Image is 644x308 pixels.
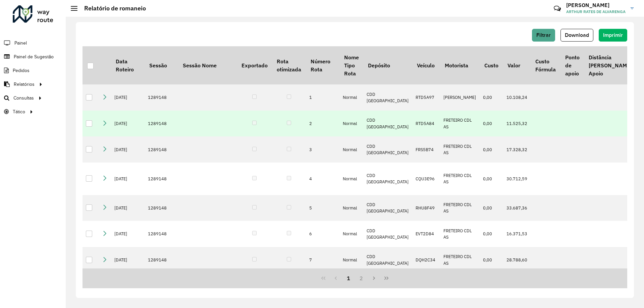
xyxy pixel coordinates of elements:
[145,163,178,195] td: 1289148
[560,29,593,42] button: Download
[503,84,531,111] td: 10.108,24
[111,221,145,247] td: [DATE]
[603,32,623,38] span: Imprimir
[306,111,339,137] td: 2
[440,163,480,195] td: FRETEIRO CDL AS
[145,111,178,137] td: 1289148
[13,108,25,115] span: Tático
[13,67,30,74] span: Pedidos
[536,32,551,38] span: Filtrar
[412,111,440,137] td: RTD5A84
[339,163,363,195] td: Normal
[363,46,412,84] th: Depósito
[480,247,503,273] td: 0,00
[363,136,412,163] td: CDD [GEOGRAPHIC_DATA]
[480,195,503,221] td: 0,00
[503,46,531,84] th: Valor
[503,195,531,221] td: 33.687,36
[363,84,412,111] td: CDD [GEOGRAPHIC_DATA]
[355,272,368,285] button: 2
[440,221,480,247] td: FRETEIRO CDL AS
[145,195,178,221] td: 1289148
[272,46,306,84] th: Rota otimizada
[14,81,35,88] span: Relatórios
[412,221,440,247] td: EVT2D84
[111,136,145,163] td: [DATE]
[145,221,178,247] td: 1289148
[339,111,363,137] td: Normal
[480,111,503,137] td: 0,00
[363,163,412,195] td: CDD [GEOGRAPHIC_DATA]
[306,136,339,163] td: 3
[363,247,412,273] td: CDD [GEOGRAPHIC_DATA]
[560,46,584,84] th: Ponto de apoio
[550,1,565,16] a: Contato Rápido
[566,2,626,8] h3: [PERSON_NAME]
[532,29,555,42] button: Filtrar
[339,195,363,221] td: Normal
[13,95,34,102] span: Consultas
[440,247,480,273] td: FRETEIRO CDL AS
[339,221,363,247] td: Normal
[503,136,531,163] td: 17.328,32
[111,84,145,111] td: [DATE]
[339,84,363,111] td: Normal
[339,136,363,163] td: Normal
[584,46,636,84] th: Distância [PERSON_NAME] Apoio
[412,195,440,221] td: RHU8F49
[111,195,145,221] td: [DATE]
[363,221,412,247] td: CDD [GEOGRAPHIC_DATA]
[531,46,560,84] th: Custo Fórmula
[503,111,531,137] td: 11.525,32
[342,272,355,285] button: 1
[368,272,380,285] button: Next Page
[480,46,503,84] th: Custo
[77,5,146,12] h2: Relatório de romaneio
[339,247,363,273] td: Normal
[339,46,363,84] th: Nome Tipo Rota
[14,53,54,60] span: Painel de Sugestão
[111,111,145,137] td: [DATE]
[306,84,339,111] td: 1
[480,163,503,195] td: 0,00
[145,136,178,163] td: 1289148
[503,247,531,273] td: 28.788,60
[111,247,145,273] td: [DATE]
[306,46,339,84] th: Número Rota
[599,29,627,42] button: Imprimir
[412,84,440,111] td: RTD5A97
[440,84,480,111] td: [PERSON_NAME]
[306,221,339,247] td: 6
[440,46,480,84] th: Motorista
[565,32,589,38] span: Download
[145,84,178,111] td: 1289148
[480,221,503,247] td: 0,00
[480,136,503,163] td: 0,00
[363,195,412,221] td: CDD [GEOGRAPHIC_DATA]
[363,111,412,137] td: CDD [GEOGRAPHIC_DATA]
[14,40,27,47] span: Painel
[566,9,626,15] span: ARTHUR RATES DE ALVARENGA
[480,84,503,111] td: 0,00
[412,46,440,84] th: Veículo
[412,136,440,163] td: FRS5B74
[306,247,339,273] td: 7
[412,163,440,195] td: CQU3E96
[145,46,178,84] th: Sessão
[306,195,339,221] td: 5
[440,195,480,221] td: FRETEIRO CDL AS
[111,163,145,195] td: [DATE]
[412,247,440,273] td: DQH2C34
[503,163,531,195] td: 30.712,59
[503,221,531,247] td: 16.371,53
[237,46,272,84] th: Exportado
[178,46,237,84] th: Sessão Nome
[145,247,178,273] td: 1289148
[111,46,145,84] th: Data Roteiro
[440,136,480,163] td: FRETEIRO CDL AS
[440,111,480,137] td: FRETEIRO CDL AS
[380,272,393,285] button: Last Page
[306,163,339,195] td: 4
